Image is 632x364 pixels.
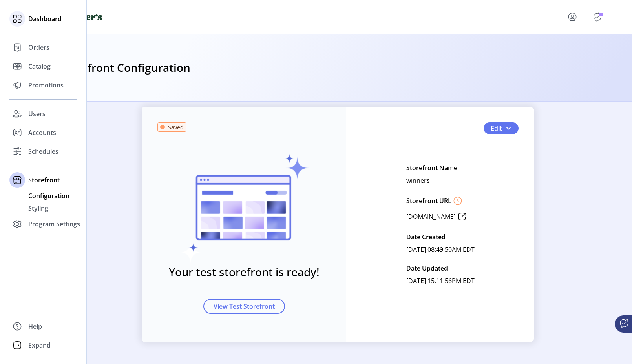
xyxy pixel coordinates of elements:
p: [DATE] 15:11:56PM EDT [406,275,475,287]
p: Storefront Name [406,162,457,174]
p: Storefront URL [406,196,451,206]
span: Styling [28,204,48,213]
span: Expand [28,340,51,350]
span: Dashboard [28,14,62,24]
span: Catalog [28,62,51,71]
p: [DATE] 08:49:50AM EDT [406,243,475,256]
p: [DOMAIN_NAME] [406,212,456,221]
span: Users [28,109,46,118]
p: winners [406,174,430,187]
button: Publisher Panel [591,11,604,23]
button: View Test Storefront [203,299,285,314]
p: Date Updated [406,262,448,275]
span: View Test Storefront [214,302,275,311]
span: Schedules [28,147,58,156]
button: Edit [484,122,519,134]
span: Program Settings [28,219,80,229]
span: Help [28,322,42,331]
span: Configuration [28,191,69,200]
p: Date Created [406,231,446,243]
span: Accounts [28,128,56,137]
button: menu [557,7,591,26]
span: Storefront [28,175,60,185]
span: Saved [168,123,184,131]
span: Edit [491,124,502,133]
h3: Your test storefront is ready! [169,264,320,280]
h3: Storefront Configuration [60,59,190,76]
span: Promotions [28,80,64,90]
span: Orders [28,43,49,52]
